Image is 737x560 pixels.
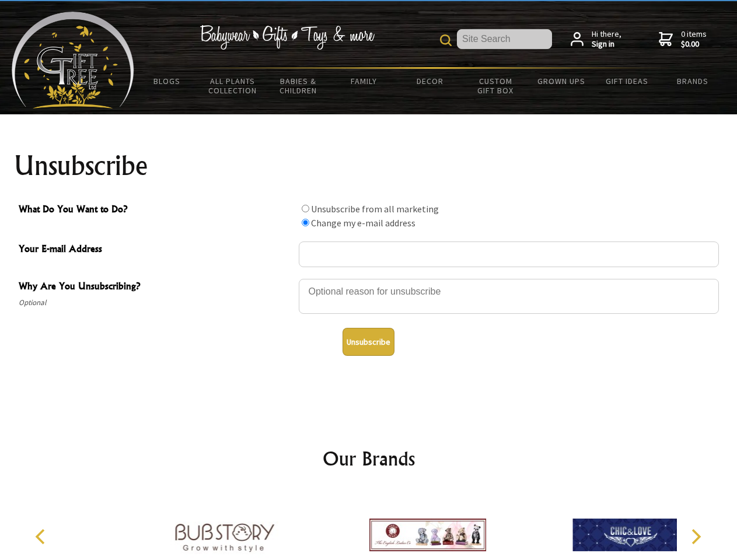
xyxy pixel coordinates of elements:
a: BLOGS [134,69,200,93]
img: product search [440,34,452,46]
a: Brands [660,69,726,93]
textarea: Why Are You Unsubscribing? [299,279,719,314]
img: Babywear - Gifts - Toys & more [200,25,375,50]
button: Previous [29,524,55,549]
span: Optional [19,296,293,310]
a: Family [331,69,397,93]
input: What Do You Want to Do? [302,205,309,212]
strong: Sign in [592,39,621,50]
h1: Unsubscribe [14,152,724,180]
span: Hi there, [592,29,621,50]
a: Gift Ideas [594,69,660,93]
input: What Do You Want to Do? [302,219,309,226]
a: All Plants Collection [200,69,266,103]
a: Grown Ups [528,69,594,93]
h2: Our Brands [23,444,714,473]
button: Next [683,524,708,549]
label: Change my e-mail address [311,217,415,229]
strong: $0.00 [681,39,707,50]
span: Why Are You Unsubscribing? [19,279,293,296]
input: Your E-mail Address [299,242,719,267]
input: Site Search [457,29,552,49]
a: Babies & Children [266,69,331,103]
span: Your E-mail Address [19,242,293,258]
a: Decor [397,69,463,93]
a: Hi there,Sign in [571,29,621,50]
a: 0 items$0.00 [659,29,707,50]
button: Unsubscribe [343,328,394,356]
label: Unsubscribe from all marketing [311,203,439,215]
span: 0 items [681,29,707,50]
img: Babyware - Gifts - Toys and more... [12,12,134,108]
span: What Do You Want to Do? [19,202,293,219]
a: Custom Gift Box [463,69,529,103]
